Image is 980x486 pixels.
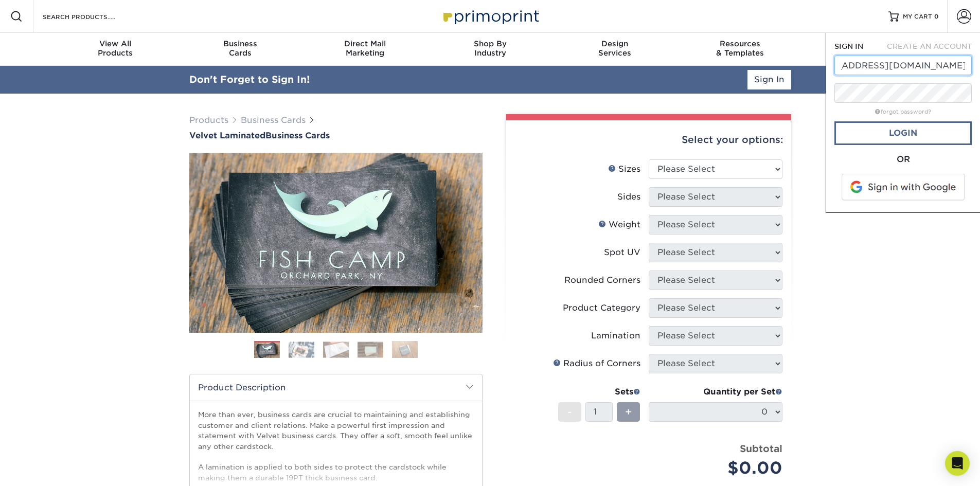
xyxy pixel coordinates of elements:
div: Product Category [563,302,640,314]
img: Business Cards 02 [289,341,314,357]
div: Services [553,39,678,58]
span: CREATE AN ACCOUNT [887,42,972,50]
h2: Product Description [190,374,482,401]
img: Business Cards 01 [254,337,280,363]
div: Industry [427,39,553,58]
div: $0.00 [656,456,782,480]
div: Marketing [302,39,427,58]
a: Direct MailMarketing [302,33,427,66]
input: Email [834,56,972,75]
div: Sides [617,191,640,203]
a: DesignServices [553,33,678,66]
div: OR [834,153,972,166]
span: - [567,404,572,420]
a: Sign In [747,70,791,89]
div: Select your options: [514,120,783,159]
span: 0 [934,13,939,20]
a: Velvet LaminatedBusiness Cards [189,131,483,140]
div: Don't Forget to Sign In! [189,73,310,87]
span: Resources [678,39,803,48]
div: Sets [558,386,640,398]
div: Radius of Corners [553,357,640,370]
img: Velvet Laminated 01 [189,96,483,389]
div: Spot UV [604,246,640,259]
a: Business Cards [241,115,306,125]
img: Business Cards 05 [392,340,418,358]
span: Shop By [427,39,553,48]
a: forgot password? [875,109,931,115]
span: Velvet Laminated [189,131,265,140]
span: + [625,404,632,420]
a: Resources& Templates [678,33,803,66]
a: Contact& Support [803,33,928,66]
div: & Support [803,39,928,58]
span: Design [553,39,678,48]
a: Login [834,121,972,145]
iframe: Google Customer Reviews [3,455,87,482]
img: Business Cards 04 [358,341,383,357]
strong: Subtotal [740,443,782,454]
span: Business [177,39,302,48]
div: Quantity per Set [649,386,782,398]
a: View AllProducts [53,33,178,66]
span: Direct Mail [302,39,427,48]
div: Lamination [591,330,640,342]
div: Cards [177,39,302,58]
span: SIGN IN [834,42,863,50]
a: Shop ByIndustry [427,33,553,66]
div: & Templates [678,39,803,58]
div: Products [53,39,178,58]
div: Weight [598,219,640,231]
input: SEARCH PRODUCTS..... [42,10,142,23]
div: Open Intercom Messenger [945,451,970,476]
span: Contact [803,39,928,48]
a: BusinessCards [177,33,302,66]
img: Business Cards 03 [323,341,349,357]
img: Primoprint [439,5,542,27]
a: Products [189,115,228,125]
div: Sizes [608,163,640,175]
div: Rounded Corners [564,274,640,286]
span: View All [53,39,178,48]
span: MY CART [903,12,932,21]
h1: Business Cards [189,131,483,140]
